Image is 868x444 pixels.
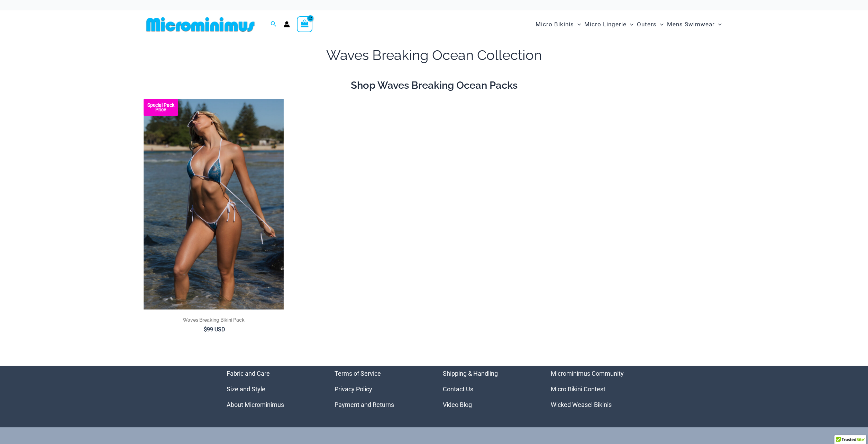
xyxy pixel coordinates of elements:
[533,13,725,36] nav: Site Navigation
[637,16,657,33] span: Outers
[627,16,633,33] span: Menu Toggle
[443,401,472,408] a: Video Blog
[536,16,574,33] span: Micro Bikinis
[335,366,426,412] nav: Menu
[715,16,722,33] span: Menu Toggle
[227,370,270,377] a: Fabric and Care
[665,14,723,35] a: Mens SwimwearMenu ToggleMenu Toggle
[635,14,665,35] a: OutersMenu ToggleMenu Toggle
[335,366,426,412] aside: Footer Widget 2
[667,16,715,33] span: Mens Swimwear
[551,366,642,412] nav: Menu
[144,17,257,32] img: MM SHOP LOGO FLAT
[144,45,725,65] h1: Waves Breaking Ocean Collection
[227,366,318,412] nav: Menu
[144,79,725,92] h2: Shop Waves Breaking Ocean Packs
[297,16,313,32] a: View Shopping Cart, 32 items
[443,366,534,412] aside: Footer Widget 3
[584,16,627,33] span: Micro Lingerie
[657,16,664,33] span: Menu Toggle
[551,370,624,377] a: Microminimus Community
[271,20,277,29] a: Search icon link
[144,316,284,323] h2: Waves Breaking Bikini Pack
[204,326,225,333] bdi: 99 USD
[551,401,612,408] a: Wicked Weasel Bikinis
[551,385,605,393] a: Micro Bikini Contest
[443,366,534,412] nav: Menu
[144,99,284,310] img: Waves Breaking Ocean 312 Top 456 Bottom 08
[551,366,642,412] aside: Footer Widget 4
[335,385,372,393] a: Privacy Policy
[204,326,207,333] span: $
[227,401,284,408] a: About Microminimus
[227,366,318,412] aside: Footer Widget 1
[144,99,284,310] a: Waves Breaking Ocean 312 Top 456 Bottom 08 Waves Breaking Ocean 312 Top 456 Bottom 04Waves Breaki...
[335,370,381,377] a: Terms of Service
[443,370,498,377] a: Shipping & Handling
[583,14,635,35] a: Micro LingerieMenu ToggleMenu Toggle
[534,14,583,35] a: Micro BikinisMenu ToggleMenu Toggle
[144,316,284,326] a: Waves Breaking Bikini Pack
[227,385,265,393] a: Size and Style
[574,16,581,33] span: Menu Toggle
[284,21,290,27] a: Account icon link
[335,401,394,408] a: Payment and Returns
[443,385,473,393] a: Contact Us
[144,103,178,112] b: Special Pack Price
